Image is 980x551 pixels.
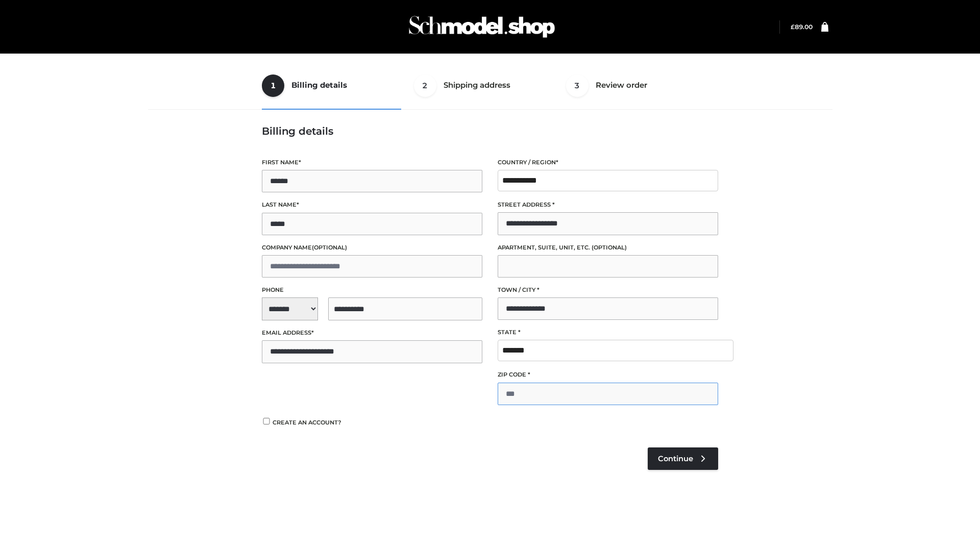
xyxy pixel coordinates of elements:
label: Apartment, suite, unit, etc. [498,243,718,253]
label: Street address [498,200,718,210]
label: Last name [262,200,482,210]
label: Phone [262,285,482,295]
label: First name [262,158,482,167]
label: Country / Region [498,158,718,167]
label: Town / City [498,285,718,295]
h3: Billing details [262,125,718,137]
label: ZIP Code [498,370,718,380]
input: Create an account? [262,418,271,424]
span: Continue [658,454,693,463]
bdi: 89.00 [791,23,813,31]
span: (optional) [312,244,347,251]
span: £ [791,23,795,31]
a: Continue [648,447,718,470]
label: Company name [262,243,482,253]
a: £89.00 [791,23,813,31]
span: (optional) [592,244,627,251]
span: Create an account? [273,419,341,426]
label: Email address [262,328,482,338]
img: Schmodel Admin 964 [405,7,558,47]
label: State [498,328,718,337]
